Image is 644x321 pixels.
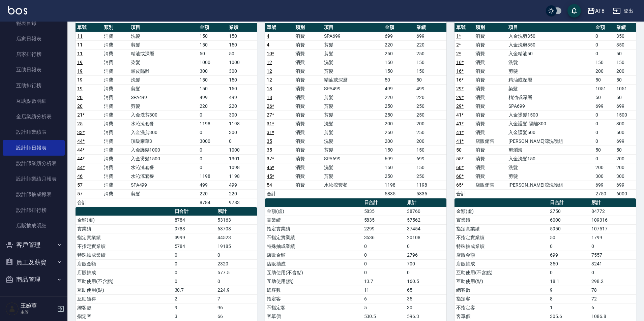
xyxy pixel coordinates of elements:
td: 消費 [102,67,129,75]
th: 單號 [265,23,294,32]
a: 11 [77,42,83,47]
td: 150 [198,32,228,40]
td: 0 [594,154,615,163]
td: 入金燙髮1500 [129,154,198,163]
td: 消費 [474,163,507,172]
a: 店家排行榜 [3,46,65,62]
a: 18 [267,86,272,91]
td: 220 [227,102,257,110]
td: 消費 [474,49,507,58]
td: 499 [415,84,446,93]
td: 店販銷售 [474,181,507,189]
td: 220 [383,40,415,49]
td: 剪髮 [322,49,383,58]
a: 12 [267,68,272,74]
td: 250 [415,110,446,119]
a: 4 [267,42,269,47]
a: 互助日報表 [3,62,65,77]
a: 設計師業績表 [3,124,65,140]
td: 消費 [474,110,507,119]
td: 剪髮 [322,146,383,154]
td: 499 [227,181,257,189]
a: 互助排行榜 [3,78,65,93]
td: 消費 [474,154,507,163]
td: 消費 [474,67,507,75]
td: 0 [594,128,615,137]
td: 0 [198,110,228,119]
td: 220 [383,93,415,102]
td: 0 [594,137,615,146]
td: 5835 [383,189,415,198]
td: 150 [198,84,228,93]
td: 300 [198,67,228,75]
a: 25 [77,121,83,126]
td: 剪髮 [322,110,383,119]
td: 消費 [294,119,322,128]
td: 消費 [102,163,129,172]
td: 499 [383,84,415,93]
td: 150 [383,146,415,154]
th: 累計 [405,198,446,207]
td: 消費 [294,137,322,146]
th: 類別 [474,23,507,32]
td: 消費 [102,75,129,84]
td: 消費 [294,172,322,181]
td: 剪髮 [129,40,198,49]
td: 699 [383,154,415,163]
a: 20 [77,95,83,100]
td: 1301 [227,154,257,163]
td: 699 [594,102,615,110]
td: 350 [615,32,636,40]
td: 0 [198,146,228,154]
a: 46 [77,173,83,179]
td: 250 [383,110,415,119]
th: 項目 [129,23,198,32]
td: 消費 [102,146,129,154]
td: 消費 [474,93,507,102]
td: 消費 [474,58,507,67]
td: 消費 [294,40,322,49]
td: 合計 [265,189,294,198]
a: 54 [267,182,272,188]
td: 50 [227,49,257,58]
td: 200 [415,137,446,146]
td: 1198 [227,172,257,181]
td: 300 [227,128,257,137]
td: 消費 [294,181,322,189]
td: 250 [415,49,446,58]
td: 消費 [102,102,129,110]
a: 57 [77,182,83,188]
td: 250 [415,128,446,137]
td: 150 [227,40,257,49]
td: 消費 [294,49,322,58]
td: 499 [227,93,257,102]
td: 洗髮 [129,32,198,40]
td: 50 [594,146,615,154]
button: 員工及薪資 [3,254,65,271]
td: 150 [227,84,257,93]
td: 入金洗剪300 [129,110,198,119]
td: 50 [615,75,636,84]
td: 剪髮 [129,84,198,93]
a: 報表目錄 [3,15,65,31]
td: 消費 [102,49,129,58]
td: 200 [615,67,636,75]
td: 消費 [294,32,322,40]
td: 消費 [102,32,129,40]
td: 220 [227,189,257,198]
a: 11 [77,51,83,56]
td: 消費 [102,58,129,67]
td: 0 [594,119,615,128]
th: 金額 [198,23,228,32]
td: 200 [415,119,446,128]
td: 入金護髮.隔離300 [507,119,594,128]
td: 精油或深層 [507,93,594,102]
td: 1051 [615,84,636,93]
td: 消費 [474,172,507,181]
td: 入金護髮500 [507,128,594,137]
td: 1198 [227,119,257,128]
td: SPA699 [507,102,594,110]
a: 19 [77,86,83,91]
td: 入金洗剪300 [129,128,198,137]
td: 精油或深層 [507,75,594,84]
